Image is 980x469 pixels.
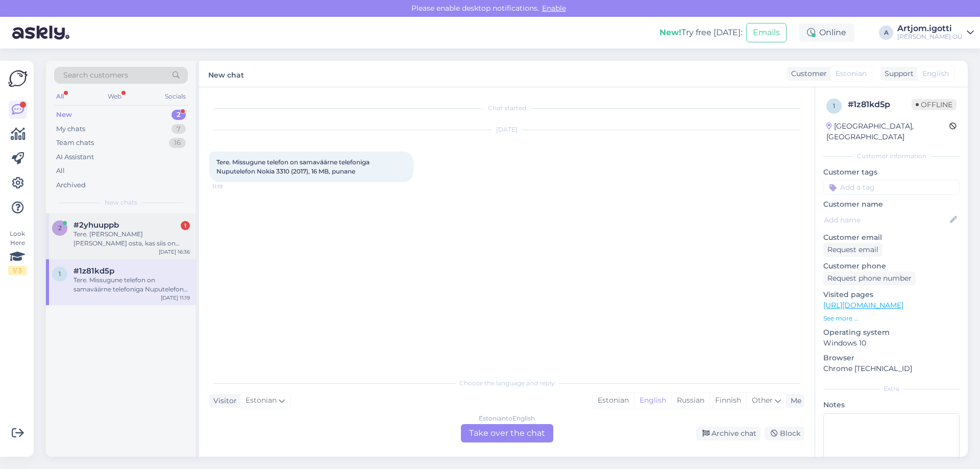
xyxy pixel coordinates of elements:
[8,229,27,275] div: Look Here
[823,261,960,271] p: Customer phone
[823,180,960,195] input: Add a tag
[163,90,188,103] div: Socials
[659,27,742,39] div: Try free [DATE]:
[209,396,237,406] div: Visitor
[823,289,960,300] p: Visited pages
[823,314,960,323] p: See more ...
[479,414,535,423] div: Estonian to English
[671,393,709,408] div: Russian
[54,90,66,103] div: All
[246,395,277,406] span: Estonian
[105,198,137,207] span: New chats
[836,68,867,79] span: Estonian
[161,294,190,302] div: [DATE] 11:19
[823,243,883,257] div: Request email
[56,138,94,148] div: Team chats
[56,110,72,120] div: New
[208,67,244,81] label: New chat
[746,23,787,42] button: Emails
[593,393,634,408] div: Estonian
[169,138,186,148] div: 16
[461,424,553,442] div: Take over the chat
[73,266,114,276] span: #1z81kd5p
[912,99,957,110] span: Offline
[787,68,827,79] div: Customer
[209,379,804,388] div: Choose the language and reply
[799,23,854,42] div: Online
[880,68,914,79] div: Support
[56,166,65,176] div: All
[823,384,960,393] div: Extra
[63,70,128,81] span: Search customers
[56,180,86,190] div: Archived
[823,271,916,285] div: Request phone number
[73,230,190,248] div: Tere. [PERSON_NAME] [PERSON_NAME] osta, kas siis on võimalik poes pakkida ilusti kingiutseks (suu...
[171,110,186,120] div: 2
[824,214,948,226] input: Add name
[634,393,671,408] div: English
[823,327,960,338] p: Operating system
[897,24,963,33] div: Artjom.igotti
[823,400,960,410] p: Notes
[209,104,804,113] div: Chat started
[8,69,28,88] img: Askly Logo
[823,301,903,310] a: [URL][DOMAIN_NAME]
[58,224,62,232] span: 2
[59,270,61,278] span: 1
[696,427,761,440] div: Archive chat
[216,158,371,175] span: Tere. Missugune telefon on samaväärne telefoniga Nuputelefon Nokia 3310 (2017), 16 MB, punane
[897,24,974,41] a: Artjom.igotti[PERSON_NAME] OÜ
[823,199,960,210] p: Customer name
[826,121,949,142] div: [GEOGRAPHIC_DATA], [GEOGRAPHIC_DATA]
[823,152,960,161] div: Customer information
[73,276,190,294] div: Tere. Missugune telefon on samaväärne telefoniga Nuputelefon Nokia 3310 (2017), 16 MB, punane
[752,396,773,405] span: Other
[823,232,960,243] p: Customer email
[787,396,801,406] div: Me
[181,221,190,230] div: 1
[879,26,893,40] div: A
[539,4,569,13] span: Enable
[765,427,804,440] div: Block
[659,28,681,37] b: New!
[823,353,960,363] p: Browser
[709,393,746,408] div: Finnish
[848,98,912,111] div: # 1z81kd5p
[106,90,124,103] div: Web
[897,33,963,41] div: [PERSON_NAME] OÜ
[171,124,186,134] div: 7
[212,183,251,190] span: 11:19
[56,124,85,134] div: My chats
[823,338,960,349] p: Windows 10
[209,125,804,134] div: [DATE]
[159,248,190,256] div: [DATE] 16:36
[73,220,119,230] span: #2yhuuppb
[823,363,960,374] p: Chrome [TECHNICAL_ID]
[56,152,94,162] div: AI Assistant
[823,167,960,178] p: Customer tags
[833,102,835,110] span: 1
[8,266,27,275] div: 1 / 3
[922,68,949,79] span: English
